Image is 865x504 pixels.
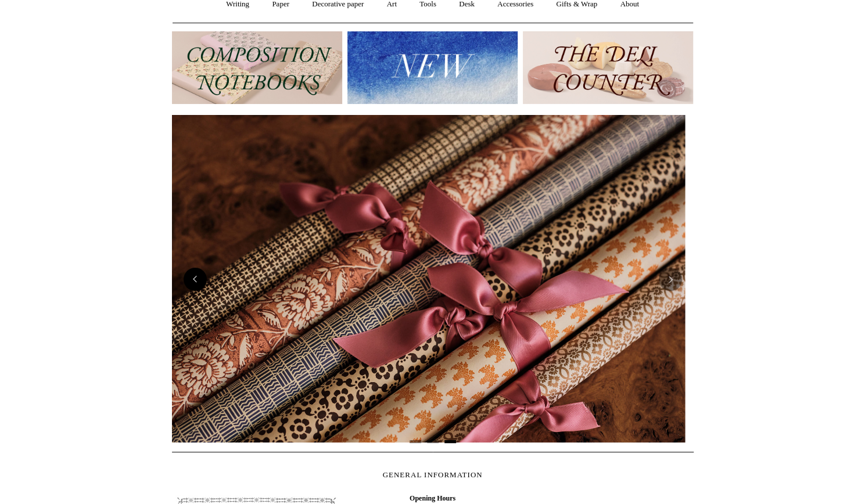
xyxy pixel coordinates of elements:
button: Previous [184,268,207,291]
b: Opening Hours [410,494,455,502]
img: The Deli Counter [523,31,693,104]
button: Next [659,268,682,291]
img: 202302 Composition ledgers.jpg__PID:69722ee6-fa44-49dd-a067-31375e5d54ec [172,31,342,104]
img: Early Bird [163,115,685,442]
button: Page 2 [427,440,439,443]
img: New.jpg__PID:f73bdf93-380a-4a35-bcfe-7823039498e1 [347,31,518,104]
span: GENERAL INFORMATION [383,470,483,479]
button: Page 1 [410,440,421,443]
button: Page 3 [444,440,456,443]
